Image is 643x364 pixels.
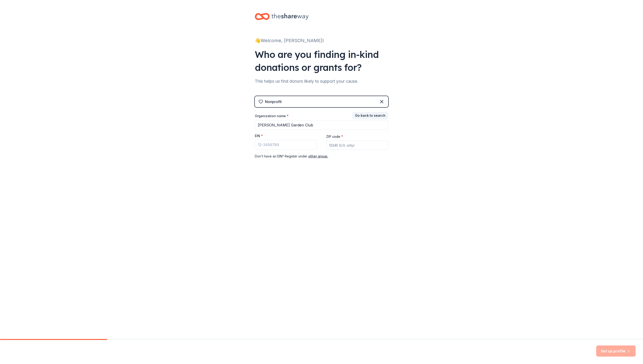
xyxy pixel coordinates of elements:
[352,112,388,119] button: Go back to search
[255,134,263,138] label: EIN
[255,48,388,74] div: Who are you finding in-kind donations or grants for?
[326,141,388,150] input: 12345 (U.S. only)
[255,78,388,85] div: This helps us find donors likely to support your cause.
[255,114,289,118] label: Organization name
[326,134,343,139] label: ZIP code
[255,120,388,130] input: American Red Cross
[255,140,317,150] input: 12-3456789
[308,154,328,159] button: other group.
[255,37,388,44] div: 👋 Welcome, [PERSON_NAME]!
[255,154,388,159] div: Don ' t have an EIN? Register under
[265,99,282,104] div: Nonprofit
